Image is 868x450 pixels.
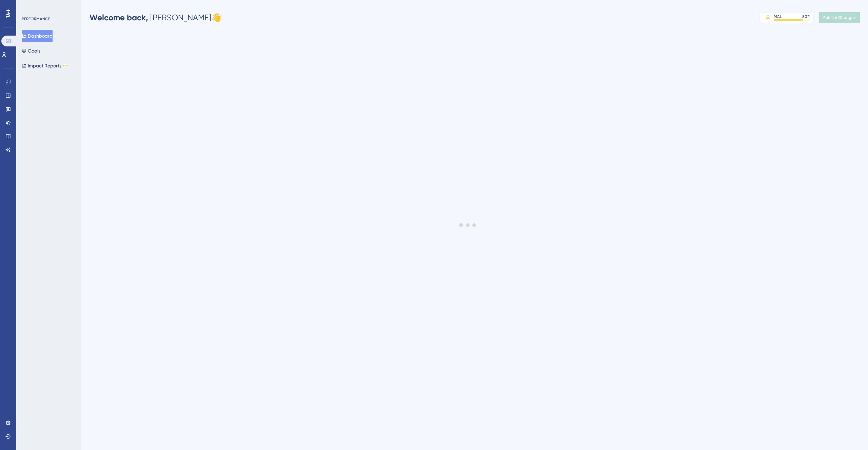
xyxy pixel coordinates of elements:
[22,45,40,57] button: Goals
[823,15,856,20] span: Publish Changes
[22,60,69,72] button: Impact ReportsBETA
[90,12,221,23] div: [PERSON_NAME] 👋
[63,64,69,67] div: BETA
[22,16,50,22] div: PERFORMANCE
[774,14,783,19] div: MAU
[22,30,53,42] button: Dashboard
[90,13,148,22] span: Welcome back,
[819,12,860,23] button: Publish Changes
[802,14,810,19] div: 80 %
